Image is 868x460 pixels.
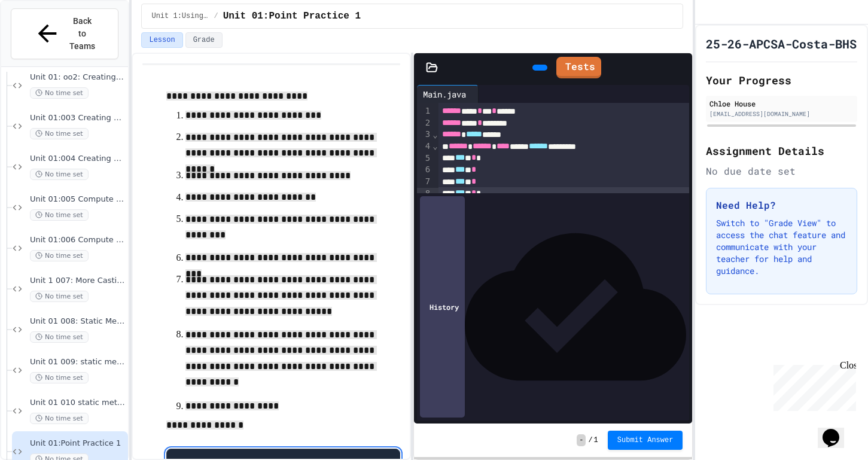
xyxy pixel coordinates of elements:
span: Unit 01:004 Creating and Printing Variables 5 [30,154,126,164]
iframe: chat widget [769,360,856,411]
div: No due date set [706,164,857,178]
h1: 25-26-APCSA-Costa-BHS [706,35,857,52]
button: Grade [185,32,223,48]
span: No time set [30,291,89,302]
div: 6 [417,164,432,176]
span: Unit 01: oo2: Creating Variables and Printing [30,72,126,83]
div: 3 [417,129,432,141]
div: Main.java [417,88,472,100]
span: / [214,11,218,21]
div: 5 [417,153,432,164]
span: Unit 01:006 Compute Total Due [30,235,126,245]
span: Unit 01 010 static methods STRING BANNERS [30,398,126,408]
div: History [420,196,465,418]
span: Unit 01:003 Creating and Printing Variables 3 [30,113,126,123]
span: Submit Answer [617,435,674,445]
span: No time set [30,250,89,261]
span: No time set [30,169,89,180]
div: [EMAIL_ADDRESS][DOMAIN_NAME] [709,109,854,118]
span: / [588,435,592,445]
p: Switch to "Grade View" to access the chat feature and communicate with your teacher for help and ... [716,217,847,277]
button: Back to Teams [11,8,118,59]
div: 7 [417,176,432,188]
span: - [577,434,586,446]
span: Unit 1 007: More Casting Practice [30,276,126,286]
span: Unit 01:Point Practice 1 [223,9,361,23]
span: No time set [30,413,89,424]
div: 2 [417,117,432,129]
div: Chloe House [709,98,854,109]
button: Submit Answer [608,431,683,450]
button: Lesson [141,32,182,48]
span: No time set [30,128,89,139]
h3: Need Help? [716,198,847,212]
span: Fold line [432,141,438,151]
span: No time set [30,209,89,221]
span: Unit 01 008: Static Method STRING Ex 1.12 Fight Song [30,316,126,327]
span: Fold line [432,130,438,139]
span: Unit 01:Point Practice 1 [30,438,126,449]
span: Unit 1:Using Objects and Methods [151,11,209,21]
div: Main.java [417,85,479,103]
a: Tests [556,57,601,78]
span: Back to Teams [68,15,96,53]
div: 1 [417,105,432,117]
h2: Your Progress [706,72,857,89]
span: Unit 01 009: static method STRING Los hombres no lloran [30,357,126,367]
span: Unit 01:005 Compute Pay [30,194,126,205]
span: No time set [30,87,89,99]
div: 4 [417,141,432,153]
h2: Assignment Details [706,142,857,159]
div: Chat with us now!Close [5,5,83,76]
div: 8 [417,188,432,200]
iframe: chat widget [818,412,856,448]
span: No time set [30,331,89,343]
span: No time set [30,372,89,383]
span: 1 [594,435,598,445]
